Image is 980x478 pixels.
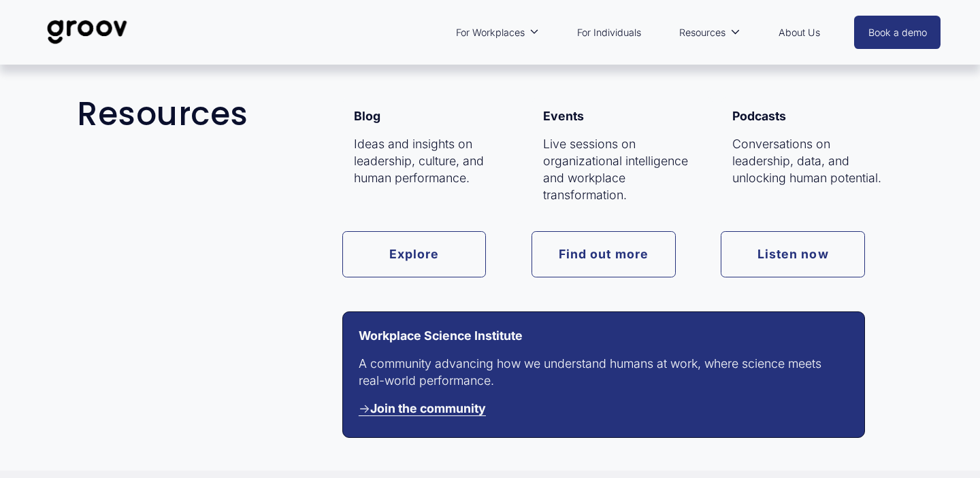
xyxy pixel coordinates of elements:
a: About Us [772,17,827,48]
a: folder dropdown [449,17,546,48]
p: Conversations on leadership, data, and unlocking human potential. [732,136,891,186]
img: Groov | Unlock Human Potential at Work and in Life [39,10,135,54]
span: For Workplaces [456,24,525,41]
strong: Events [543,109,584,123]
strong: Podcasts [732,109,786,123]
p: Live sessions on organizational intelligence and workplace transformation. [543,136,702,203]
a: →Join the community [359,401,486,415]
h2: Resources [77,97,372,132]
a: For Individuals [570,17,648,48]
span: A community advancing how we understand humans at work, where science meets real-world performance. [359,356,825,388]
a: folder dropdown [672,17,747,48]
p: Ideas and insights on leadership, culture, and human performance. [354,136,512,186]
strong: Join the community [370,401,486,415]
a: Explore [342,231,487,277]
span: → [359,401,486,415]
a: Find out more [532,231,676,277]
a: Book a demo [854,16,941,49]
strong: Workplace Science Institute [359,328,523,343]
a: Listen now [721,231,865,277]
span: Resources [679,24,725,41]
